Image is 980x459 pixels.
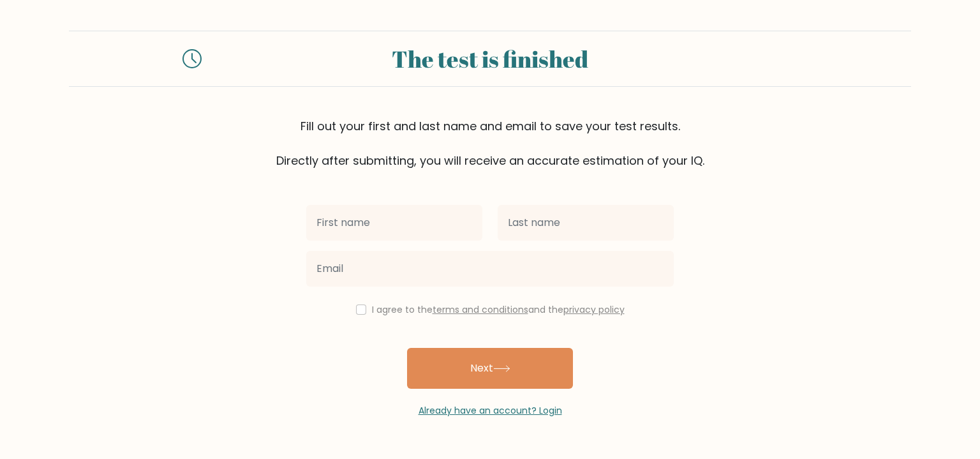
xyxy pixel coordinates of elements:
[498,205,674,241] input: Last name
[372,303,625,316] label: I agree to the and the
[433,303,528,316] a: terms and conditions
[306,205,482,241] input: First name
[407,348,573,389] button: Next
[419,404,562,417] a: Already have an account? Login
[217,41,763,76] div: The test is finished
[563,303,625,316] a: privacy policy
[306,251,674,287] input: Email
[69,117,911,169] div: Fill out your first and last name and email to save your test results. Directly after submitting,...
